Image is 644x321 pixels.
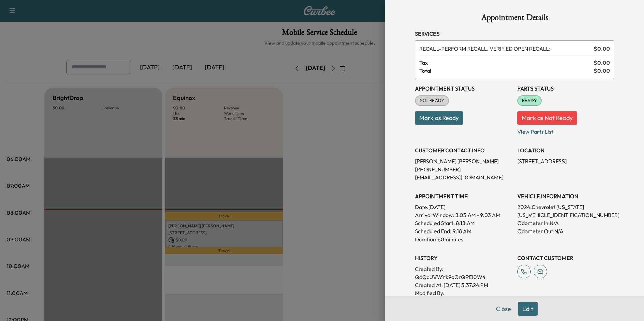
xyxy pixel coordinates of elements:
span: Tax [419,59,594,67]
p: [STREET_ADDRESS] [517,157,614,165]
h3: LOCATION [517,146,614,154]
p: [PERSON_NAME] [PERSON_NAME] [415,157,512,165]
p: Odometer Out: N/A [517,227,614,235]
span: PERFORM RECALL. VERIFIED OPEN RECALL: [419,45,591,53]
span: 8:03 AM - 9:03 AM [455,211,500,219]
p: [PHONE_NUMBER] [415,165,512,173]
p: Date: [DATE] [415,203,512,211]
p: Odometer In: N/A [517,219,614,227]
h3: Services [415,30,614,38]
h1: Appointment Details [415,13,614,24]
span: READY [518,97,541,104]
p: Arrival Window: [415,211,512,219]
button: Edit [518,302,538,316]
span: $ 0.00 [594,67,610,75]
h3: APPOINTMENT TIME [415,192,512,200]
p: Duration: 60 minutes [415,235,512,243]
p: Modified By : QdQcUVWYk9qQrQPEI0W4 [415,289,512,305]
h3: CUSTOMER CONTACT INFO [415,146,512,154]
h3: History [415,254,512,262]
p: 2024 Chevrolet [US_STATE] [517,203,614,211]
p: Created By : QdQcUVWYk9qQrQPEI0W4 [415,265,512,281]
h3: Appointment Status [415,84,512,93]
span: $ 0.00 [594,45,610,53]
h3: VEHICLE INFORMATION [517,192,614,200]
span: Total [419,67,594,75]
p: 9:18 AM [453,227,471,235]
h3: CONTACT CUSTOMER [517,254,614,262]
button: Mark as Not Ready [517,111,577,125]
p: Created At : [DATE] 3:37:24 PM [415,281,512,289]
p: 8:18 AM [456,219,475,227]
p: Scheduled End: [415,227,451,235]
p: [EMAIL_ADDRESS][DOMAIN_NAME] [415,173,512,181]
button: Close [492,302,515,316]
h3: Parts Status [517,84,614,93]
button: Mark as Ready [415,111,463,125]
p: View Parts List [517,125,614,136]
p: [US_VEHICLE_IDENTIFICATION_NUMBER] [517,211,614,219]
span: NOT READY [416,97,448,104]
p: Scheduled Start: [415,219,455,227]
span: $ 0.00 [594,59,610,67]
